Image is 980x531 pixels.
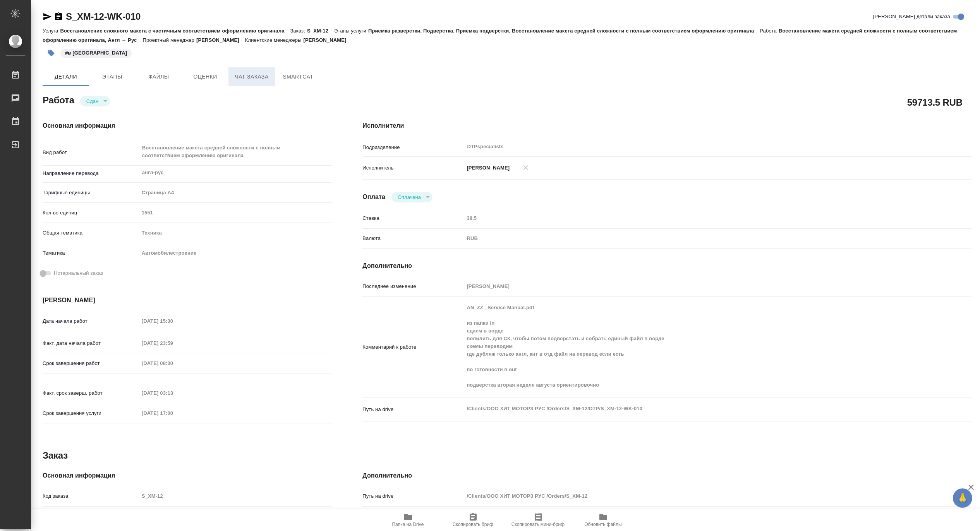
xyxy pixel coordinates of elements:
h4: Дополнительно [362,471,971,480]
button: 🙏 [953,488,972,508]
h4: Исполнители [362,121,971,130]
p: Клиентские менеджеры [245,37,304,43]
span: Скопировать бриф [453,522,493,527]
h4: Основная информация [43,121,331,130]
h2: 59713.5 RUB [907,96,963,109]
span: Обновить файлы [584,522,622,527]
button: Добавить тэг [43,45,60,62]
p: Факт. дата начала работ [43,339,139,347]
p: Код заказа [43,492,139,500]
p: Факт. срок заверш. работ [43,389,139,397]
button: Обновить файлы [571,509,636,531]
span: 🙏 [956,490,969,506]
p: Проектный менеджер [143,37,196,43]
h4: Основная информация [43,471,331,480]
span: Чат заказа [233,72,270,82]
p: Валюта [362,235,464,242]
div: Техника [139,226,332,240]
p: Кол-во единиц [43,209,139,217]
p: [PERSON_NAME] [196,37,245,43]
span: Папка на Drive [392,522,424,527]
p: Срок завершения услуги [43,409,139,417]
p: Услуга [43,28,60,34]
span: SmartCat [280,72,317,82]
h4: [PERSON_NAME] [43,296,331,305]
input: Пустое поле [139,387,207,399]
p: Ставка [362,214,464,222]
button: Скопировать ссылку [54,12,63,21]
h4: Оплата [362,192,385,202]
button: Сдан [84,98,101,104]
span: Скопировать мини-бриф [511,522,565,527]
div: Страница А4 [139,186,332,199]
p: Этапы услуги [334,28,368,34]
p: Подразделение [362,144,464,151]
input: Пустое поле [139,337,207,349]
p: [PERSON_NAME] [464,164,510,172]
span: Детали [47,72,84,82]
p: [PERSON_NAME] [304,37,352,43]
p: Путь на drive [362,492,464,500]
input: Пустое поле [464,212,920,224]
p: Направление перевода [43,170,139,177]
p: Общая тематика [43,229,139,237]
p: Комментарий к работе [362,343,464,351]
p: Восстановление сложного макета с частичным соответствием оформлению оригинала [60,28,290,34]
p: Последнее изменение [362,283,464,290]
button: Оплачена [395,194,423,200]
input: Пустое поле [139,408,207,419]
div: Автомобилестроение [139,247,332,260]
textarea: /Clients/ООО ХИТ МОТОРЗ РУС /Orders/S_XM-12/DTP/S_XM-12-WK-010 [464,402,920,415]
p: Срок завершения работ [43,360,139,367]
input: Пустое поле [139,490,332,502]
p: Тематика [43,249,139,257]
h2: Заказ [43,449,68,462]
button: Скопировать ссылку для ЯМессенджера [43,12,52,21]
p: Заказ: [290,28,307,34]
span: Нотариальный заказ [54,269,103,277]
h2: Работа [43,92,74,106]
p: Дата начала работ [43,317,139,325]
textarea: AN_ZZ _Service Manual.pdf из папки in сдаем в ворде попилить для СК, чтобы потом подверстать и со... [464,301,920,392]
input: Пустое поле [139,207,332,218]
button: Скопировать бриф [441,509,506,531]
p: Тарифные единицы [43,189,139,197]
button: Папка на Drive [376,509,441,531]
span: [PERSON_NAME] детали заказа [873,13,950,21]
input: Пустое поле [464,490,920,502]
input: Пустое поле [139,315,207,327]
div: Сдан [80,96,110,106]
p: Путь на drive [362,406,464,413]
input: Пустое поле [464,281,920,292]
p: #в [GEOGRAPHIC_DATA] [65,49,127,57]
a: S_XM-12-WK-010 [66,11,141,22]
p: Вид работ [43,149,139,156]
span: Оценки [187,72,224,82]
p: S_XM-12 [307,28,334,34]
input: Пустое поле [139,358,207,369]
span: Этапы [94,72,131,82]
button: Скопировать мини-бриф [506,509,571,531]
div: RUB [464,232,920,245]
h4: Дополнительно [362,261,971,271]
p: Исполнитель [362,164,464,172]
span: в ворд [60,49,132,56]
p: Приемка разверстки, Подверстка, Приемка подверстки, Восстановление макета средней сложности с пол... [368,28,760,34]
span: Файлы [140,72,177,82]
p: Работа [760,28,779,34]
div: Сдан [391,192,433,202]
